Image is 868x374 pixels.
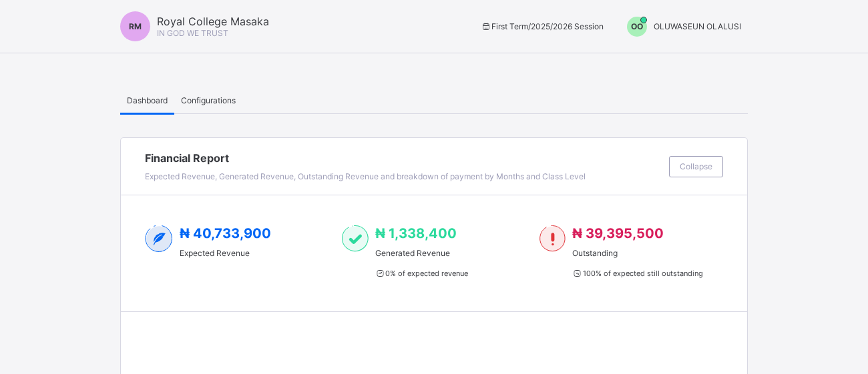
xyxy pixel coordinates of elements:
[654,21,741,31] span: OLUWASEUN OLALUSI
[157,15,269,28] span: Royal College Masaka
[180,248,271,258] span: Expected Revenue
[539,225,566,252] img: outstanding-1.146d663e52f09953f639664a84e30106.svg
[631,21,643,31] span: OO
[145,171,586,181] span: Expected Revenue, Generated Revenue, Outstanding Revenue and breakdown of payment by Months and C...
[680,161,712,171] span: Collapse
[129,21,142,31] span: RM
[375,269,468,278] span: 0 % of expected revenue
[572,225,664,241] span: ₦ 39,395,500
[157,28,228,38] span: IN GOD WE TRUST
[180,225,271,241] span: ₦ 40,733,900
[181,95,236,105] span: Configurations
[342,225,368,252] img: paid-1.3eb1404cbcb1d3b736510a26bbfa3ccb.svg
[375,248,468,258] span: Generated Revenue
[480,21,604,31] span: session/term information
[572,269,702,278] span: 100 % of expected still outstanding
[127,95,168,105] span: Dashboard
[145,151,662,165] span: Financial Report
[145,225,173,252] img: expected-2.4343d3e9d0c965b919479240f3db56ac.svg
[375,225,457,241] span: ₦ 1,338,400
[572,248,702,258] span: Outstanding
